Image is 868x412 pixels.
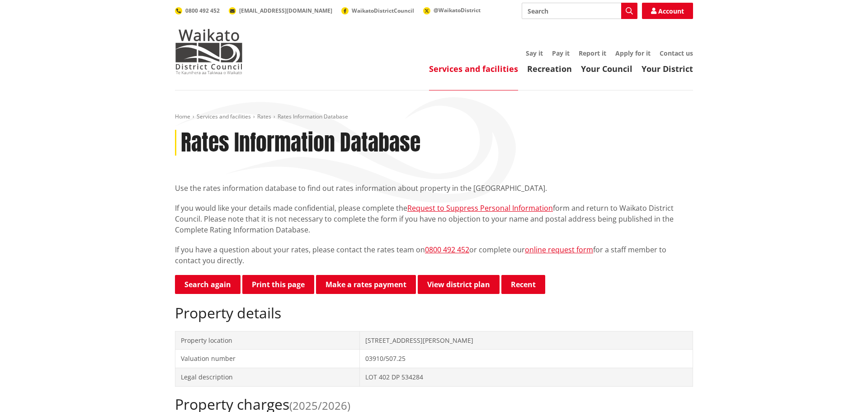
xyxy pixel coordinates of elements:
span: Rates Information Database [278,113,348,120]
a: 0800 492 452 [175,7,220,14]
td: Property location [175,331,360,350]
td: Legal description [175,368,360,386]
input: Search input [522,3,637,19]
span: [EMAIL_ADDRESS][DOMAIN_NAME] [239,7,332,14]
a: Contact us [660,49,693,57]
a: Say it [526,49,543,57]
a: Request to Suppress Personal Information [407,203,553,213]
nav: breadcrumb [175,113,693,121]
a: Recreation [527,63,572,74]
button: Print this page [242,275,314,294]
a: Services and facilities [197,113,251,120]
img: Waikato District Council - Te Kaunihera aa Takiwaa o Waikato [175,29,243,74]
td: [STREET_ADDRESS][PERSON_NAME] [359,331,693,350]
p: Use the rates information database to find out rates information about property in the [GEOGRAPHI... [175,183,693,194]
a: @WaikatoDistrict [423,6,481,14]
a: [EMAIL_ADDRESS][DOMAIN_NAME] [229,7,332,14]
span: @WaikatoDistrict [434,6,481,14]
td: Valuation number [175,350,360,368]
td: 03910/507.25 [359,350,693,368]
a: Home [175,113,190,120]
h1: Rates Information Database [181,130,420,156]
span: WaikatoDistrictCouncil [352,7,414,14]
a: Rates [257,113,271,120]
a: Apply for it [615,49,651,57]
a: View district plan [418,275,500,294]
a: Your Council [581,63,632,74]
a: Services and facilities [429,63,518,74]
button: Recent [501,275,545,294]
a: WaikatoDistrictCouncil [341,7,414,14]
span: 0800 492 452 [185,7,220,14]
a: online request form [525,245,593,255]
a: Pay it [552,49,570,57]
a: Your District [642,63,693,74]
td: LOT 402 DP 534284 [359,368,693,386]
a: Report it [579,49,606,57]
p: If you would like your details made confidential, please complete the form and return to Waikato ... [175,203,693,235]
a: Account [642,3,693,19]
p: If you have a question about your rates, please contact the rates team on or complete our for a s... [175,244,693,266]
a: Make a rates payment [316,275,416,294]
a: Search again [175,275,241,294]
a: 0800 492 452 [425,245,469,255]
h2: Property details [175,304,693,322]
